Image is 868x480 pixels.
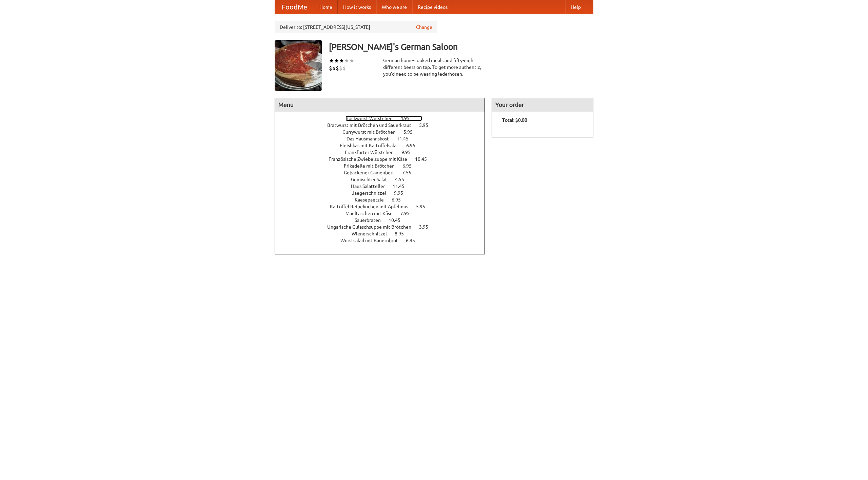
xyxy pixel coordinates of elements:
[340,238,405,243] span: Wurstsalad mit Bauernbrot
[402,170,418,175] span: 7.55
[352,190,416,196] a: Jaegerschnitzel 9.95
[565,0,586,14] a: Help
[351,177,417,182] a: Gemischter Salat 4.55
[275,40,322,91] img: angular.jpg
[352,231,416,236] a: Wienerschnitzel 8.95
[403,129,419,135] span: 5.95
[344,163,424,169] a: Frikadelle mit Brötchen 6.95
[338,0,376,14] a: How it works
[376,0,412,14] a: Who we are
[419,224,435,230] span: 3.95
[351,177,394,182] span: Gemischter Salat
[346,211,399,216] span: Maultaschen mit Käse
[327,224,418,230] span: Ungarische Gulaschsuppe mit Brötchen
[327,122,418,128] span: Bratwurst mit Brötchen und Sauerkraut
[344,170,401,175] span: Gebackener Camenbert
[406,143,422,148] span: 6.95
[314,0,338,14] a: Home
[492,98,593,112] h4: Your order
[355,197,391,203] span: Kaesepaetzle
[329,57,334,64] li: ★
[406,238,422,243] span: 6.95
[275,0,314,14] a: FoodMe
[344,163,401,169] span: Frikadelle mit Brötchen
[416,24,432,31] a: Change
[340,238,428,243] a: Wurstsalad mit Bauernbrot 6.95
[347,136,421,141] a: Das Hausmannskost 11.45
[346,116,399,121] span: Bockwurst Würstchen
[352,190,393,196] span: Jaegerschnitzel
[340,143,405,148] span: Fleishkas mit Kartoffelsalat
[345,150,400,155] span: Frankfurter Würstchen
[336,64,339,72] li: $
[415,156,434,162] span: 10.45
[345,150,423,155] a: Frankfurter Würstchen 9.95
[342,64,346,72] li: $
[339,64,342,72] li: $
[502,117,527,123] b: Total: $0.00
[346,116,422,121] a: Bockwurst Würstchen 4.95
[394,190,410,196] span: 9.95
[334,57,339,64] li: ★
[355,217,413,223] a: Sauerbraten 10.45
[400,211,416,216] span: 7.95
[397,136,415,141] span: 11.45
[330,204,438,209] a: Kartoffel Reibekuchen mit Apfelmus 5.95
[355,197,413,203] a: Kaesepaetzle 6.95
[330,204,415,209] span: Kartoffel Reibekuchen mit Apfelmus
[329,40,593,54] h3: [PERSON_NAME]'s German Saloon
[339,57,344,64] li: ★
[275,21,437,33] div: Deliver to: [STREET_ADDRESS][US_STATE]
[327,224,441,230] a: Ungarische Gulaschsuppe mit Brötchen 3.95
[329,156,414,162] span: Französische Zwiebelsuppe mit Käse
[351,184,417,189] a: Haus Salatteller 11.45
[351,184,392,189] span: Haus Salatteller
[327,122,441,128] a: Bratwurst mit Brötchen und Sauerkraut 5.95
[416,204,432,209] span: 5.95
[344,170,424,175] a: Gebackener Camenbert 7.55
[340,143,428,148] a: Fleishkas mit Kartoffelsalat 6.95
[352,231,394,236] span: Wienerschnitzel
[383,57,485,77] div: German home-cooked meals and fifty-eight different beers on tap. To get more authentic, you'd nee...
[275,98,485,112] h4: Menu
[344,57,349,64] li: ★
[355,217,388,223] span: Sauerbraten
[402,163,418,169] span: 6.95
[401,150,417,155] span: 9.95
[395,231,411,236] span: 8.95
[347,136,396,141] span: Das Hausmannskost
[419,122,435,128] span: 5.95
[346,211,422,216] a: Maultaschen mit Käse 7.95
[329,64,332,72] li: $
[329,156,439,162] a: Französische Zwiebelsuppe mit Käse 10.45
[332,64,336,72] li: $
[393,184,411,189] span: 11.45
[342,129,425,135] a: Currywurst mit Brötchen 5.95
[389,217,407,223] span: 10.45
[342,129,402,135] span: Currywurst mit Brötchen
[412,0,453,14] a: Recipe videos
[400,116,416,121] span: 4.95
[349,57,354,64] li: ★
[392,197,408,203] span: 6.95
[395,177,411,182] span: 4.55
